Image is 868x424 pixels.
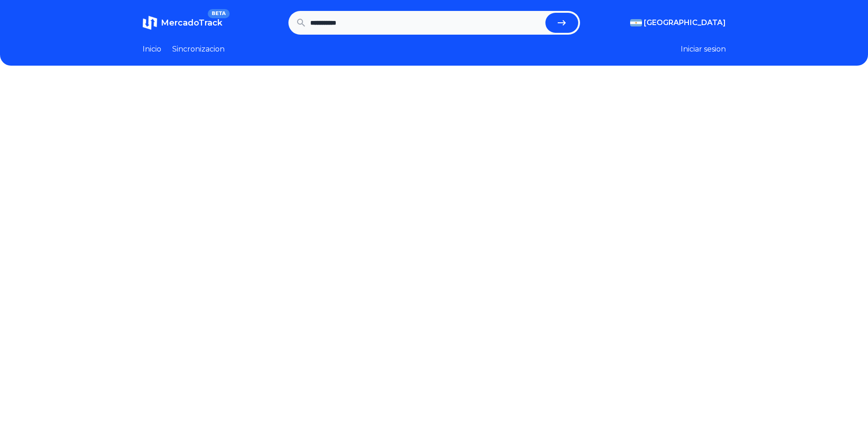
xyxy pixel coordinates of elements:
[161,18,222,28] span: MercadoTrack
[681,44,726,55] button: Iniciar sesion
[208,9,229,18] span: BETA
[630,17,726,28] button: [GEOGRAPHIC_DATA]
[143,16,157,30] img: MercadoTrack
[630,19,642,26] img: Argentina
[644,17,726,28] span: [GEOGRAPHIC_DATA]
[172,44,225,55] a: Sincronizacion
[143,44,161,55] a: Inicio
[143,16,222,30] a: MercadoTrackBETA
